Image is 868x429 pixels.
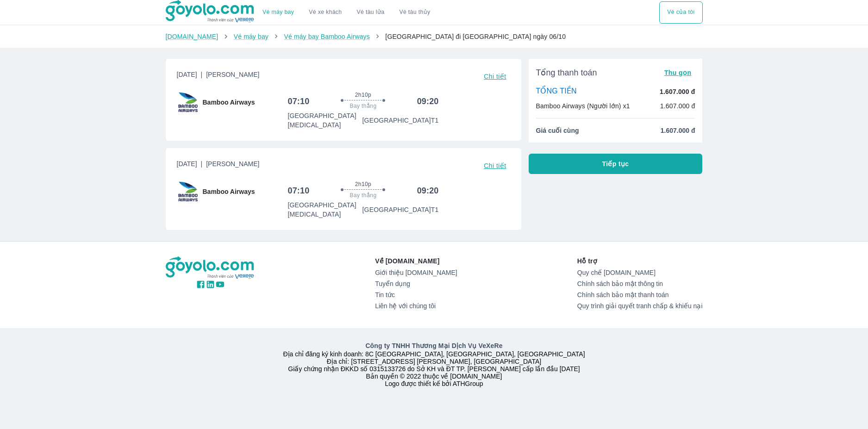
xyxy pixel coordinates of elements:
[577,302,703,310] a: Quy trình giải quyết tranh chấp & khiếu nại
[577,280,703,287] a: Chính sách bảo mật thông tin
[160,341,708,387] div: Địa chỉ đăng ký kinh doanh: 8C [GEOGRAPHIC_DATA], [GEOGRAPHIC_DATA], [GEOGRAPHIC_DATA] Địa chỉ: [...
[660,87,695,96] p: 1.607.000 đ
[206,160,259,168] span: [PERSON_NAME]
[309,9,342,16] a: Vé xe khách
[262,9,294,16] a: Vé máy bay
[484,73,506,80] span: Chi tiết
[480,70,510,83] button: Chi tiết
[392,1,437,24] button: Vé tàu thủy
[659,1,702,24] button: Vé của tôi
[284,33,369,40] a: Vé máy bay Bamboo Airways
[602,159,629,168] span: Tiếp tục
[355,91,371,99] span: 2h10p
[177,70,260,83] span: [DATE]
[375,269,457,276] a: Giới thiệu [DOMAIN_NAME]
[375,291,457,298] a: Tin tức
[234,33,269,40] a: Vé máy bay
[375,302,457,310] a: Liên hệ với chúng tôi
[201,160,203,168] span: |
[660,101,695,111] p: 1.607.000 đ
[350,102,377,110] span: Bay thẳng
[206,71,259,78] span: [PERSON_NAME]
[536,67,597,78] span: Tổng thanh toán
[177,159,260,172] span: [DATE]
[166,32,703,41] nav: breadcrumb
[661,66,695,79] button: Thu gọn
[362,116,439,125] p: [GEOGRAPHIC_DATA] T1
[536,126,579,135] span: Giá cuối cùng
[287,96,309,107] h6: 07:10
[166,33,219,40] a: [DOMAIN_NAME]
[287,111,362,130] p: [GEOGRAPHIC_DATA] [MEDICAL_DATA]
[287,200,362,219] p: [GEOGRAPHIC_DATA] [MEDICAL_DATA]
[661,126,695,135] span: 1.607.000 đ
[203,98,255,107] span: Bamboo Airways
[577,256,703,266] p: Hỗ trợ
[362,205,439,214] p: [GEOGRAPHIC_DATA] T1
[529,154,703,174] button: Tiếp tục
[536,101,630,111] p: Bamboo Airways (Người lớn) x1
[417,96,439,107] h6: 09:20
[168,341,701,350] p: Công ty TNHH Thương Mại Dịch Vụ VeXeRe
[350,192,377,199] span: Bay thẳng
[375,280,457,287] a: Tuyển dụng
[577,291,703,298] a: Chính sách bảo mật thanh toán
[484,162,506,169] span: Chi tiết
[659,1,702,24] div: choose transportation mode
[255,1,437,24] div: choose transportation mode
[664,69,692,76] span: Thu gọn
[385,33,566,40] span: [GEOGRAPHIC_DATA] đi [GEOGRAPHIC_DATA] ngày 06/10
[375,256,457,266] p: Về [DOMAIN_NAME]
[536,87,577,97] p: TỔNG TIỀN
[417,185,439,196] h6: 09:20
[287,185,309,196] h6: 07:10
[203,187,255,196] span: Bamboo Airways
[201,71,203,78] span: |
[355,180,371,188] span: 2h10p
[350,1,392,24] a: Vé tàu lửa
[480,159,510,172] button: Chi tiết
[166,256,256,280] img: logo
[577,269,703,276] a: Quy chế [DOMAIN_NAME]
